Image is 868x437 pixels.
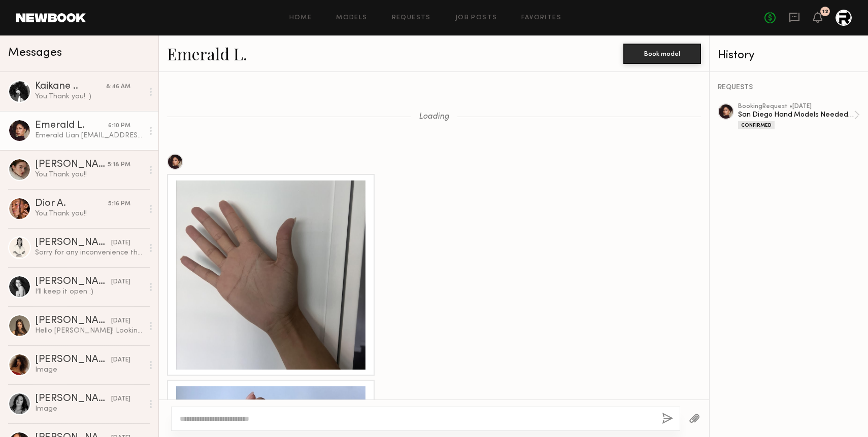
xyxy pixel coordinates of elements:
[623,49,701,57] a: Book model
[111,277,130,287] div: [DATE]
[738,121,775,129] div: Confirmed
[289,15,312,21] a: Home
[108,121,130,131] div: 6:10 PM
[35,277,111,287] div: [PERSON_NAME]
[35,355,111,365] div: [PERSON_NAME]
[35,404,143,414] div: Image
[718,50,860,61] div: History
[392,15,431,21] a: Requests
[623,44,701,64] button: Book model
[738,103,854,110] div: booking Request • [DATE]
[35,199,108,209] div: Dior A.
[35,121,108,131] div: Emerald L.
[35,365,143,375] div: Image
[336,15,367,21] a: Models
[35,394,111,404] div: [PERSON_NAME]
[35,131,143,140] div: Emerald Lian [EMAIL_ADDRESS][DOMAIN_NAME] [PHONE_NUMBER] Looking forward to working together as w...
[35,326,143,336] div: Hello [PERSON_NAME]! Looking forward to hearing back from you [EMAIL_ADDRESS][DOMAIN_NAME] Thanks 🙏🏼
[167,43,247,64] a: Emerald L.
[822,9,828,15] div: 12
[108,199,130,209] div: 5:16 PM
[111,316,130,326] div: [DATE]
[111,355,130,365] div: [DATE]
[419,113,449,121] span: Loading
[108,160,130,170] div: 5:18 PM
[35,82,106,92] div: Kaikane ..
[111,238,130,248] div: [DATE]
[35,209,143,218] div: You: Thank you!!
[718,84,860,91] div: REQUESTS
[35,92,143,101] div: You: Thank you! :)
[455,15,497,21] a: Job Posts
[106,82,130,92] div: 8:46 AM
[738,103,860,129] a: bookingRequest •[DATE]San Diego Hand Models Needed (9/16)Confirmed
[111,394,130,404] div: [DATE]
[35,160,108,170] div: [PERSON_NAME]
[35,238,111,248] div: [PERSON_NAME]
[35,287,143,297] div: I’ll keep it open :)
[738,110,854,120] div: San Diego Hand Models Needed (9/16)
[8,47,62,59] span: Messages
[35,316,111,326] div: [PERSON_NAME]
[35,248,143,258] div: Sorry for any inconvenience this may cause
[35,170,143,179] div: You: Thank you!!
[521,15,561,21] a: Favorites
